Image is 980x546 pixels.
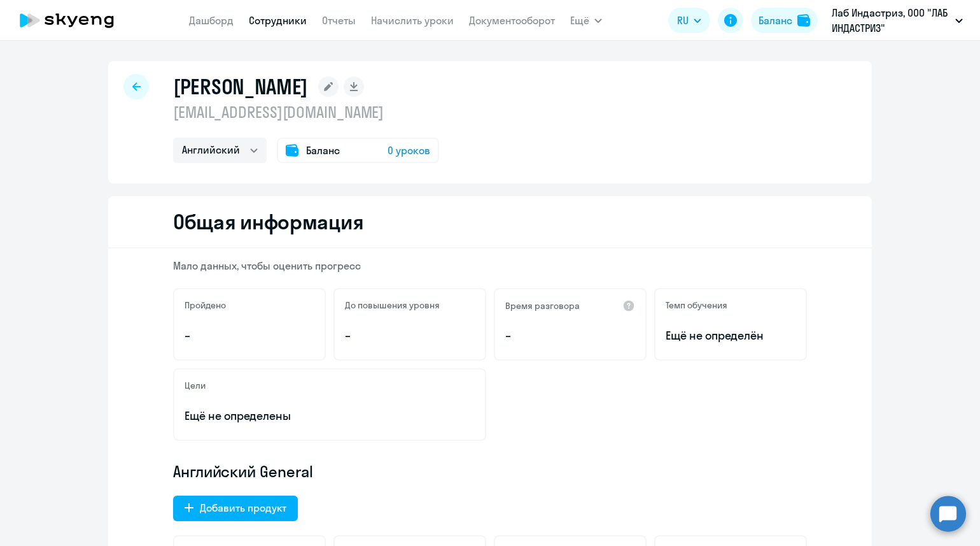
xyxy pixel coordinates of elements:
h5: До повышения уровня [345,299,440,311]
h5: Темп обучения [666,299,727,311]
a: Дашборд [189,14,234,27]
button: Балансbalance [751,8,818,33]
h5: Цели [185,380,206,391]
img: balance [797,14,810,27]
span: Английский General [173,461,313,482]
button: RU [668,8,710,33]
h5: Пройдено [185,299,226,311]
span: 0 уроков [388,143,430,158]
p: Ещё не определены [185,408,475,424]
span: Баланс [306,143,340,158]
h2: Общая информация [173,209,363,234]
button: Ещё [570,8,602,33]
h1: [PERSON_NAME] [173,74,308,99]
p: – [185,327,314,344]
a: Отчеты [322,14,356,27]
button: Лаб Индастриз, ООО "ЛАБ ИНДАСТРИЗ" [825,5,969,36]
span: Ещё [570,13,589,28]
a: Документооборот [469,14,555,27]
p: Лаб Индастриз, ООО "ЛАБ ИНДАСТРИЗ" [832,5,950,36]
button: Добавить продукт [173,496,298,521]
p: Мало данных, чтобы оценить прогресс [173,259,807,273]
a: Сотрудники [249,14,307,27]
h5: Время разговора [505,300,580,312]
span: RU [677,13,689,28]
a: Начислить уроки [371,14,454,27]
div: Баланс [759,13,792,28]
p: – [345,327,475,344]
p: [EMAIL_ADDRESS][DOMAIN_NAME] [173,102,439,122]
span: Ещё не определён [666,327,795,344]
p: – [505,327,635,344]
div: Добавить продукт [200,500,286,515]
